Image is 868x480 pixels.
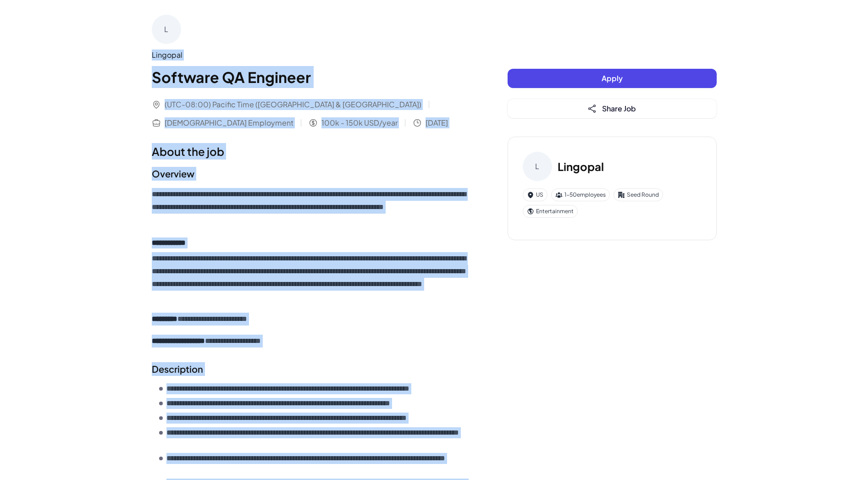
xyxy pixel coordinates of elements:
[523,152,552,181] div: L
[558,158,604,175] h3: Lingopal
[614,188,663,201] div: Seed Round
[152,50,471,61] div: Lingopal
[602,104,636,113] span: Share Job
[321,117,398,128] span: 100k - 150k USD/year
[551,188,610,201] div: 1-50 employees
[152,66,471,88] h1: Software QA Engineer
[165,99,421,110] span: (UTC-08:00) Pacific Time ([GEOGRAPHIC_DATA] & [GEOGRAPHIC_DATA])
[508,69,717,88] button: Apply
[165,117,293,128] span: [DEMOGRAPHIC_DATA] Employment
[508,99,717,118] button: Share Job
[523,205,578,218] div: Entertainment
[152,362,471,376] h2: Description
[152,143,471,160] h1: About the job
[152,167,471,181] h2: Overview
[426,117,448,128] span: [DATE]
[523,188,547,201] div: US
[152,15,181,44] div: L
[602,73,623,83] span: Apply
